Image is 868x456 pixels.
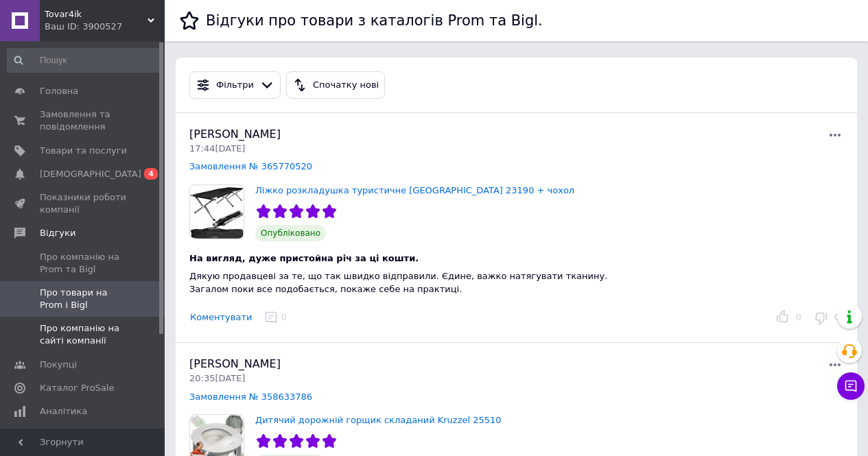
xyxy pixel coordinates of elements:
span: Показники роботи компанії [40,191,127,216]
span: Аналітика [40,405,87,418]
div: Фільтри [213,78,257,93]
div: Спочатку нові [310,78,382,93]
span: Покупці [40,359,77,371]
span: Товари та послуги [40,145,127,157]
a: Замовлення № 365770520 [189,161,312,171]
span: Опубліковано [255,225,326,241]
span: Tovar4ik [45,8,148,21]
a: Дитячий дорожній горщик складаний Kruzzel 25510 [255,415,502,425]
span: Дякую продавцеві за те, що так швидко відправили. Єдине, важко натягувати тканину. Загалом поки в... [189,271,607,294]
button: Коментувати [189,311,253,325]
span: Головна [40,85,78,97]
img: Ліжко розкладушка туристичне Trizand 23190 + чохол [190,185,244,239]
span: 4 [144,168,158,180]
input: Пошук [7,48,162,73]
button: Спочатку нові [286,71,385,99]
a: Замовлення № 358633786 [189,392,312,402]
h1: Відгуки про товари з каталогів Prom та Bigl. [206,12,543,29]
span: 17:44[DATE] [189,143,245,154]
button: Фільтри [189,71,281,99]
div: Ваш ID: 3900527 [45,21,165,33]
span: Про компанію на Prom та Bigl [40,251,127,276]
button: Чат з покупцем [837,372,865,400]
span: Замовлення та повідомлення [40,108,127,133]
span: 20:35[DATE] [189,373,245,383]
a: Ліжко розкладушка туристичне [GEOGRAPHIC_DATA] 23190 + чохол [255,185,574,195]
span: [DEMOGRAPHIC_DATA] [40,168,141,180]
span: [PERSON_NAME] [189,357,281,370]
span: Про товари на Prom і Bigl [40,287,127,311]
span: На вигляд, дуже пристойна річ за ці кошти. [189,253,419,263]
span: Відгуки [40,227,75,239]
span: Про компанію на сайті компанії [40,322,127,347]
span: [PERSON_NAME] [189,128,281,141]
span: Каталог ProSale [40,382,114,394]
